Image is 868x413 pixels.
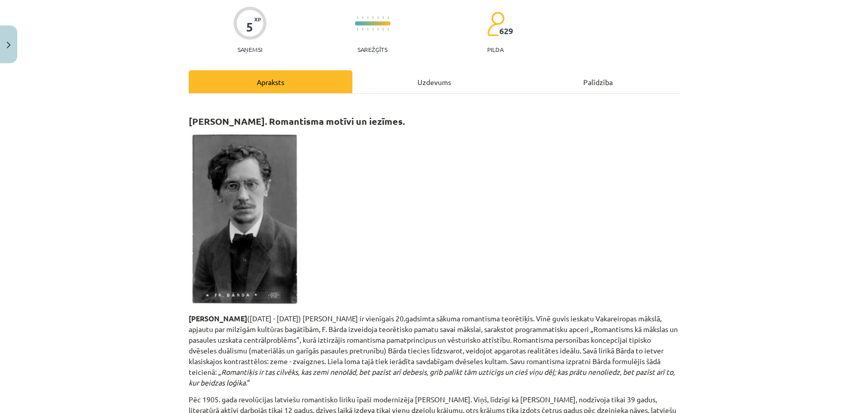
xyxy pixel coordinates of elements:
img: icon-close-lesson-0947bae3869378f0d4975bcd49f059093ad1ed9edebbc8119c70593378902aed.svg [7,42,11,48]
img: icon-short-line-57e1e144782c952c97e751825c79c345078a6d821885a25fce030b3d8c18986b.svg [357,28,358,31]
div: Apraksts [189,70,352,93]
i: Romantiķis ir tas cilvēks, kas zemi nenolād, bet pazīst arī debesis, grib palikt tām uzticīgs un ... [189,367,675,387]
p: pilda [487,46,503,53]
img: icon-short-line-57e1e144782c952c97e751825c79c345078a6d821885a25fce030b3d8c18986b.svg [367,28,368,31]
img: icon-short-line-57e1e144782c952c97e751825c79c345078a6d821885a25fce030b3d8c18986b.svg [382,28,383,31]
span: XP [254,16,261,22]
img: icon-short-line-57e1e144782c952c97e751825c79c345078a6d821885a25fce030b3d8c18986b.svg [357,16,358,19]
img: icon-short-line-57e1e144782c952c97e751825c79c345078a6d821885a25fce030b3d8c18986b.svg [377,16,378,19]
img: icon-short-line-57e1e144782c952c97e751825c79c345078a6d821885a25fce030b3d8c18986b.svg [387,28,388,31]
img: icon-short-line-57e1e144782c952c97e751825c79c345078a6d821885a25fce030b3d8c18986b.svg [362,28,363,31]
b: [PERSON_NAME]. Romantisma motīvi un iezīmes. [189,115,405,127]
img: icon-short-line-57e1e144782c952c97e751825c79c345078a6d821885a25fce030b3d8c18986b.svg [372,16,373,19]
b: [PERSON_NAME] [189,314,247,323]
p: Saņemsi [233,46,266,53]
span: 629 [499,26,513,36]
div: Palīdzība [516,70,680,93]
img: icon-short-line-57e1e144782c952c97e751825c79c345078a6d821885a25fce030b3d8c18986b.svg [367,16,368,19]
p: ([DATE] - [DATE]) [PERSON_NAME] ir vienīgais 20.gadsimta sākuma romantisma teorētiķis. Vīnē guvis... [189,313,680,388]
img: icon-short-line-57e1e144782c952c97e751825c79c345078a6d821885a25fce030b3d8c18986b.svg [382,16,383,19]
div: Uzdevums [352,70,516,93]
img: icon-short-line-57e1e144782c952c97e751825c79c345078a6d821885a25fce030b3d8c18986b.svg [372,28,373,31]
img: students-c634bb4e5e11cddfef0936a35e636f08e4e9abd3cc4e673bd6f9a4125e45ecb1.svg [487,11,504,37]
img: icon-short-line-57e1e144782c952c97e751825c79c345078a6d821885a25fce030b3d8c18986b.svg [362,16,363,19]
p: Sarežģīts [357,46,387,53]
img: icon-short-line-57e1e144782c952c97e751825c79c345078a6d821885a25fce030b3d8c18986b.svg [387,16,388,19]
img: icon-short-line-57e1e144782c952c97e751825c79c345078a6d821885a25fce030b3d8c18986b.svg [377,28,378,31]
div: 5 [246,20,253,34]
